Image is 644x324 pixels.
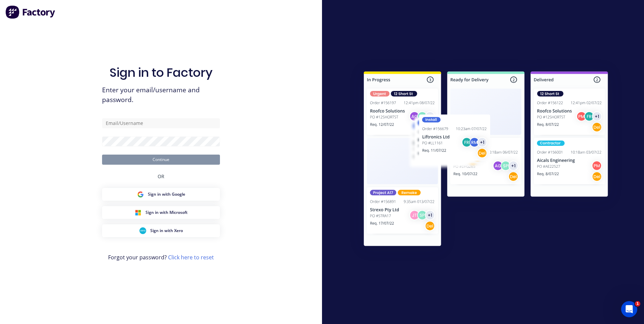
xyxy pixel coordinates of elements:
img: Xero Sign in [139,227,146,234]
img: Google Sign in [137,191,144,198]
h1: Sign in to Factory [109,65,213,80]
img: Microsoft Sign in [135,209,141,216]
img: Sign in [349,58,623,262]
button: Microsoft Sign inSign in with Microsoft [102,206,220,219]
input: Email/Username [102,118,220,128]
span: Sign in with Google [148,191,185,197]
span: Sign in with Xero [150,228,183,234]
button: Continue [102,155,220,165]
iframe: Intercom live chat [621,301,637,317]
span: Forgot your password? [108,253,214,261]
button: Google Sign inSign in with Google [102,188,220,201]
span: Enter your email/username and password. [102,85,220,105]
button: Xero Sign inSign in with Xero [102,224,220,237]
span: Sign in with Microsoft [146,209,188,216]
img: Factory [5,5,56,19]
span: 1 [635,301,640,306]
div: OR [158,165,164,188]
a: Click here to reset [168,254,214,261]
